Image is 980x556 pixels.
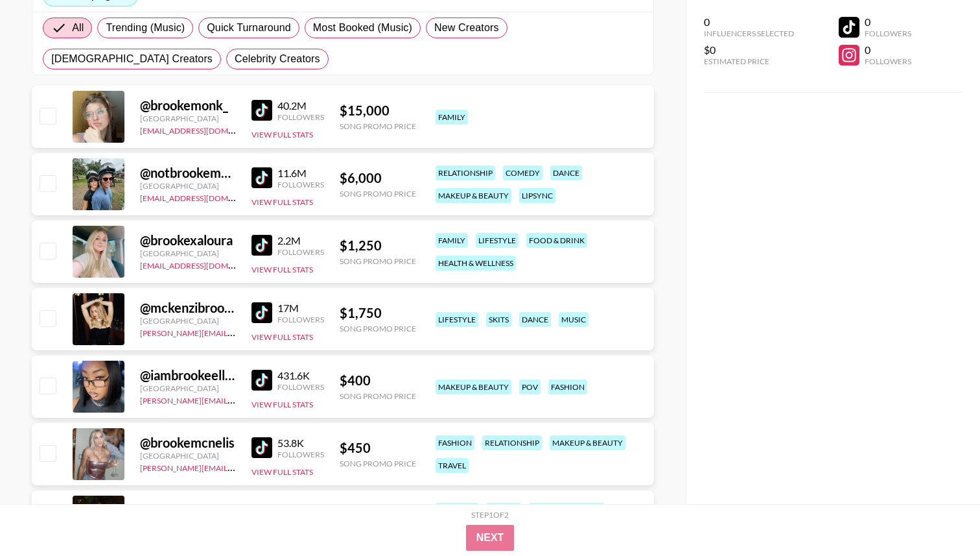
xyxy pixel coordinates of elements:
[434,20,499,36] span: New Creators
[140,326,332,338] a: [PERSON_NAME][EMAIL_ADDRESS][DOMAIN_NAME]
[140,248,236,258] div: [GEOGRAPHIC_DATA]
[140,461,332,473] a: [PERSON_NAME][EMAIL_ADDRESS][DOMAIN_NAME]
[140,383,236,393] div: [GEOGRAPHIC_DATA]
[277,99,324,112] div: 40.2M
[865,56,911,66] div: Followers
[340,305,416,321] div: $ 1,750
[207,20,291,36] span: Quick Turnaround
[340,189,416,199] div: Song Promo Price
[251,332,313,342] button: View Full Stats
[436,458,469,473] div: travel
[251,167,272,188] img: TikTok
[277,112,324,122] div: Followers
[519,188,555,203] div: lipsync
[140,451,236,461] div: [GEOGRAPHIC_DATA]
[519,380,541,394] div: pov
[436,165,495,180] div: relationship
[340,324,416,333] div: Song Promo Price
[550,165,582,180] div: dance
[140,316,236,326] div: [GEOGRAPHIC_DATA]
[436,380,511,394] div: makeup & beauty
[251,400,313,409] button: View Full Stats
[503,165,542,180] div: comedy
[340,121,416,131] div: Song Promo Price
[235,51,320,67] span: Celebrity Creators
[340,372,416,389] div: $ 400
[140,435,236,451] div: @ brookemcnelis
[277,247,324,257] div: Followers
[140,258,270,271] a: [EMAIL_ADDRESS][DOMAIN_NAME]
[277,382,324,392] div: Followers
[340,256,416,266] div: Song Promo Price
[140,181,236,191] div: [GEOGRAPHIC_DATA]
[251,130,313,139] button: View Full Stats
[915,491,964,540] iframe: Drift Widget Chat Controller
[72,20,84,36] span: All
[106,20,185,36] span: Trending (Music)
[340,237,416,254] div: $ 1,250
[471,510,509,520] div: Step 1 of 2
[251,302,272,323] img: TikTok
[704,43,794,56] div: $0
[340,459,416,468] div: Song Promo Price
[865,43,911,56] div: 0
[340,170,416,186] div: $ 6,000
[251,437,272,458] img: TikTok
[251,197,313,207] button: View Full Stats
[559,312,589,327] div: music
[251,370,272,391] img: TikTok
[704,16,794,29] div: 0
[140,367,236,383] div: @ iambrookeellison
[277,302,324,315] div: 17M
[436,110,468,125] div: family
[140,114,236,123] div: [GEOGRAPHIC_DATA]
[550,435,625,450] div: makeup & beauty
[277,180,324,189] div: Followers
[865,16,911,29] div: 0
[140,232,236,248] div: @ brookexaloura
[140,97,236,114] div: @ brookemonk_
[436,233,468,248] div: family
[436,435,474,450] div: fashion
[466,525,515,551] button: Next
[865,29,911,38] div: Followers
[486,503,521,518] div: fitness
[277,437,324,450] div: 53.8K
[277,234,324,247] div: 2.2M
[277,167,324,180] div: 11.6M
[529,503,605,518] div: makeup & beauty
[704,56,794,66] div: Estimated Price
[277,450,324,459] div: Followers
[251,265,313,274] button: View Full Stats
[519,312,551,327] div: dance
[140,300,236,316] div: @ mckenzibrooke
[436,188,511,203] div: makeup & beauty
[482,435,542,450] div: relationship
[548,380,587,394] div: fashion
[140,502,236,518] div: @ brookegentilee
[277,369,324,382] div: 431.6K
[704,29,794,38] div: Influencers Selected
[436,503,478,518] div: lifestyle
[140,123,270,136] a: [EMAIL_ADDRESS][DOMAIN_NAME]
[140,165,236,181] div: @ notbrookemonk
[140,191,270,203] a: [EMAIL_ADDRESS][DOMAIN_NAME]
[436,312,478,327] div: lifestyle
[340,391,416,401] div: Song Promo Price
[251,467,313,477] button: View Full Stats
[436,256,516,271] div: health & wellness
[277,315,324,324] div: Followers
[340,103,416,119] div: $ 15,000
[476,233,519,248] div: lifestyle
[340,440,416,456] div: $ 450
[251,235,272,256] img: TikTok
[251,100,272,121] img: TikTok
[140,393,332,405] a: [PERSON_NAME][EMAIL_ADDRESS][DOMAIN_NAME]
[313,20,412,36] span: Most Booked (Music)
[526,233,587,248] div: food & drink
[51,51,213,67] span: [DEMOGRAPHIC_DATA] Creators
[486,312,511,327] div: skits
